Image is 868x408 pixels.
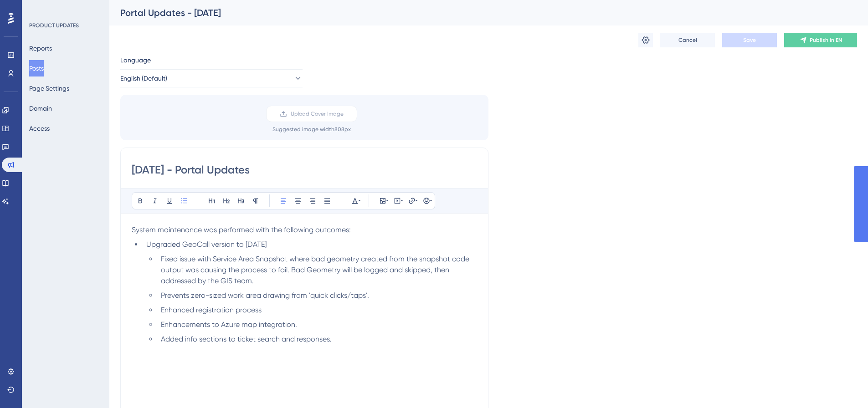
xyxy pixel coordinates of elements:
span: Added info sections to ticket search and responses. [161,335,332,343]
span: Enhanced registration process [161,306,262,314]
span: English (Default) [120,73,167,84]
button: Cancel [660,33,715,47]
div: Suggested image width 808 px [272,126,351,133]
span: System maintenance was performed with the following outcomes: [132,225,351,234]
span: Language [120,55,151,66]
span: Upgraded GeoCall version to [DATE] [146,240,267,249]
span: Publish in EN [810,36,842,44]
span: Save [743,36,756,44]
button: Save [722,33,777,47]
span: Enhancements to Azure map integration. [161,320,297,329]
button: English (Default) [120,69,303,87]
div: PRODUCT UPDATES [29,22,79,29]
button: Posts [29,60,44,76]
span: Prevents zero-sized work area drawing from 'quick clicks/taps'. [161,291,369,300]
button: Domain [29,100,52,117]
span: Fixed issue with Service Area Snapshot where bad geometry created from the snapshot code output w... [161,255,471,285]
iframe: UserGuiding AI Assistant Launcher [830,372,857,399]
span: Upload Cover Image [291,110,344,117]
input: Post Title [132,163,477,177]
div: Portal Updates - [DATE] [120,6,834,19]
button: Access [29,120,50,137]
button: Publish in EN [784,33,857,47]
button: Reports [29,40,52,56]
span: Cancel [678,36,697,44]
button: Page Settings [29,80,69,97]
